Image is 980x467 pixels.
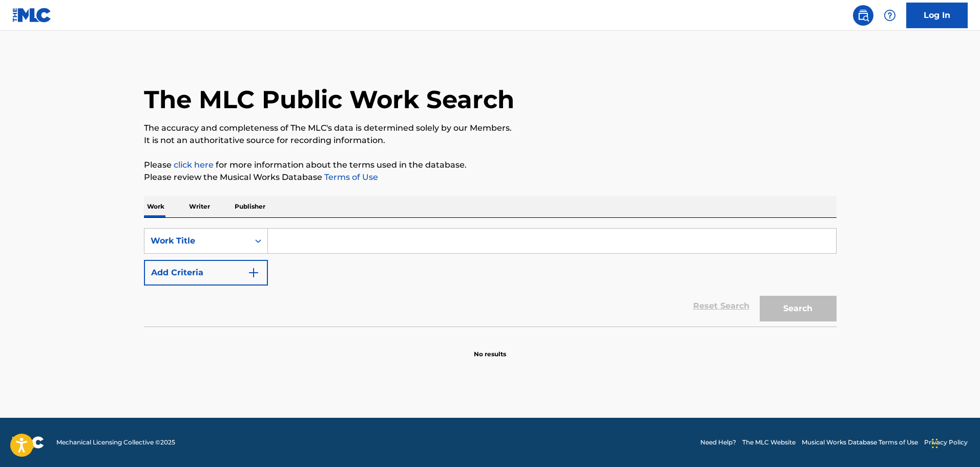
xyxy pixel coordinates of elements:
[474,337,506,359] p: No results
[151,235,243,247] div: Work Title
[144,84,514,115] h1: The MLC Public Work Search
[929,418,980,467] iframe: Chat Widget
[144,134,837,147] p: It is not an authoritative source for recording information.
[144,260,268,286] button: Add Criteria
[174,160,214,170] a: click here
[12,436,44,449] img: logo
[144,196,168,217] p: Work
[12,8,52,23] img: MLC Logo
[932,428,938,459] div: Drag
[247,267,260,279] img: 9d2ae6d4665cec9f34b9.svg
[56,438,175,447] span: Mechanical Licensing Collective © 2025
[857,9,869,22] img: search
[144,159,837,171] p: Please for more information about the terms used in the database.
[906,3,968,28] a: Log In
[853,5,873,26] a: Public Search
[144,122,837,134] p: The accuracy and completeness of The MLC's data is determined solely by our Members.
[232,196,268,217] p: Publisher
[742,438,796,447] a: The MLC Website
[924,438,968,447] a: Privacy Policy
[884,9,896,22] img: help
[186,196,213,217] p: Writer
[144,228,837,327] form: Search Form
[700,438,736,447] a: Need Help?
[322,172,378,182] a: Terms of Use
[802,438,918,447] a: Musical Works Database Terms of Use
[880,5,900,26] div: Help
[144,171,837,184] p: Please review the Musical Works Database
